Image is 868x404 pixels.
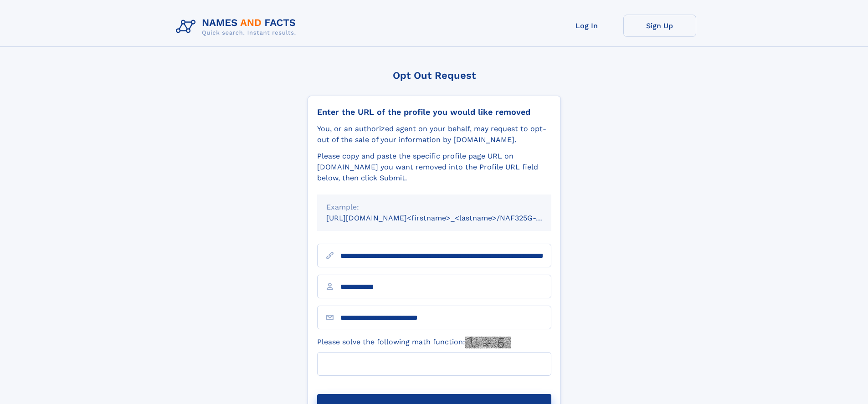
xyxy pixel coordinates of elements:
[623,15,696,37] a: Sign Up
[308,70,561,81] div: Opt Out Request
[326,214,569,222] small: [URL][DOMAIN_NAME]<firstname>_<lastname>/NAF325G-xxxxxxxx
[172,15,303,39] img: Logo Names and Facts
[326,202,542,213] div: Example:
[317,123,551,145] div: You, or an authorized agent on your behalf, may request to opt-out of the sale of your informatio...
[317,337,511,348] label: Please solve the following math function:
[317,151,551,184] div: Please copy and paste the specific profile page URL on [DOMAIN_NAME] you want removed into the Pr...
[317,107,551,117] div: Enter the URL of the profile you would like removed
[550,15,623,37] a: Log In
